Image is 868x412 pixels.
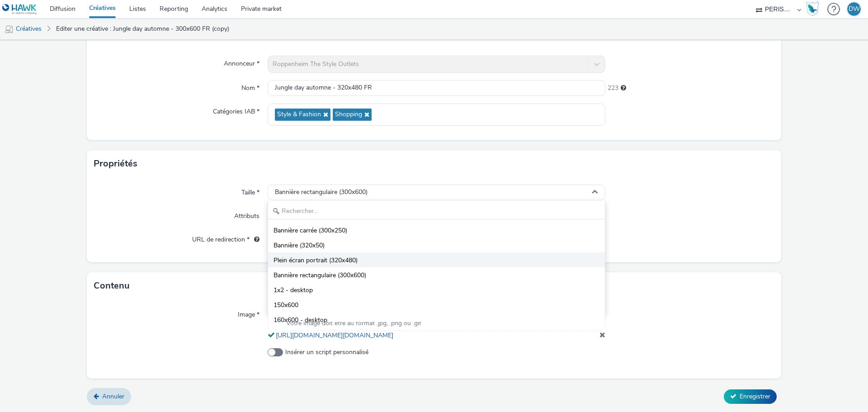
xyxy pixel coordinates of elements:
[220,56,263,68] label: Annonceur *
[238,185,263,197] label: Taille *
[268,204,605,219] input: Rechercher...
[286,319,421,328] span: Votre image doit être au format .jpg, .png ou .gif
[94,157,137,170] h3: Propriétés
[231,208,263,221] label: Attributs
[189,232,263,244] label: URL de redirection *
[274,241,325,250] span: Bannière (320x50)
[608,84,618,93] span: 223
[335,111,362,118] span: Shopping
[806,2,823,16] a: Hawk Academy
[849,2,860,16] div: DW
[238,80,263,93] label: Nom *
[87,388,131,405] a: Annuler
[274,226,347,235] span: Bannière carrée (300x250)
[806,2,819,16] img: Hawk Academy
[52,18,234,40] a: Editer une créative : Jungle day automne - 300x600 FR (copy)
[102,392,124,401] span: Annuler
[621,84,626,93] div: 255 caractères maximum
[2,4,37,15] img: undefined Logo
[274,316,327,325] span: 160x600 - desktop
[275,189,368,196] span: Bannière rectangulaire (300x600)
[274,286,313,295] span: 1x2 - desktop
[274,301,298,310] span: 150x600
[209,104,263,116] label: Catégories IAB *
[274,271,366,280] span: Bannière rectangulaire (300x600)
[285,348,368,357] span: Insérer un script personnalisé
[5,25,14,34] img: mobile
[268,80,605,96] input: Nom
[277,111,321,118] span: Style & Fashion
[234,307,263,319] label: Image *
[274,256,358,265] span: Plein écran portrait (320x480)
[250,235,259,244] div: L'URL de redirection sera utilisée comme URL de validation avec certains SSP et ce sera l'URL de ...
[724,389,777,404] button: Enregistrer
[276,331,397,340] a: [URL][DOMAIN_NAME][DOMAIN_NAME]
[94,279,130,293] h3: Contenu
[740,392,770,401] span: Enregistrer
